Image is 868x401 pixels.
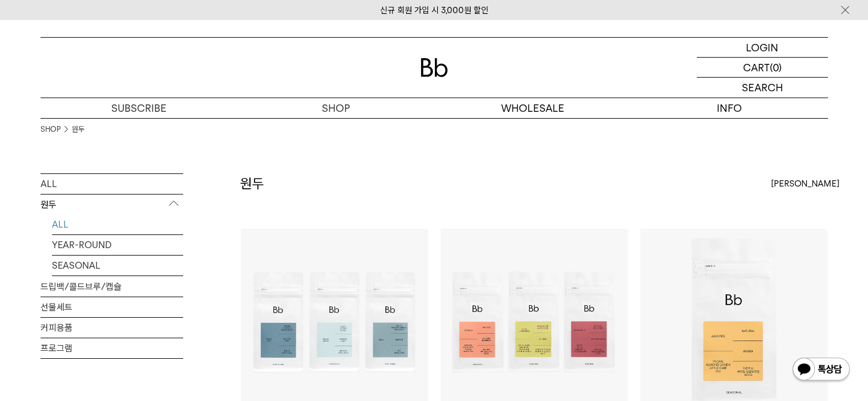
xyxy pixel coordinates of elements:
a: YEAR-ROUND [52,235,183,255]
span: [PERSON_NAME] [771,177,839,191]
a: LOGIN [697,38,828,58]
a: 드립백/콜드브루/캡슐 [41,277,183,297]
p: (0) [770,58,782,77]
h2: 원두 [240,174,264,193]
p: SEARCH [742,78,783,98]
a: SHOP [41,124,60,135]
a: CART (0) [697,58,828,78]
img: 카카오톡 채널 1:1 채팅 버튼 [792,357,851,384]
p: CART [743,58,770,77]
img: 로고 [421,58,448,77]
a: 커피용품 [41,318,183,338]
p: LOGIN [746,38,778,57]
p: INFO [631,98,828,118]
p: WHOLESALE [434,98,631,118]
a: 선물세트 [41,297,183,317]
a: 프로그램 [41,338,183,358]
a: SEASONAL [52,256,183,276]
a: ALL [41,174,183,194]
a: 원두 [72,124,84,135]
a: SUBSCRIBE [41,98,237,118]
a: ALL [52,214,183,234]
p: 원두 [41,195,183,215]
a: SHOP [237,98,434,118]
a: 신규 회원 가입 시 3,000원 할인 [380,5,488,15]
